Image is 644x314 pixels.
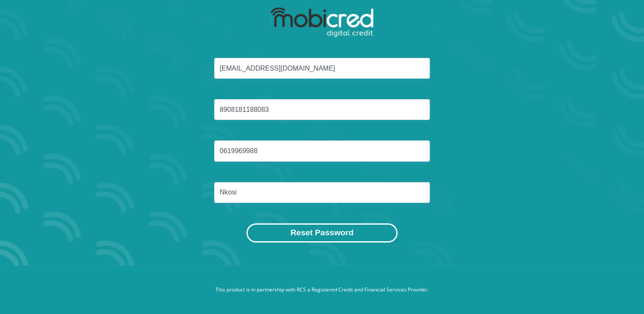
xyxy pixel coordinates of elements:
input: Cellphone Number [214,140,430,161]
input: Email [214,58,430,79]
input: Surname [214,182,430,203]
input: ID Number [214,99,430,120]
img: mobicred logo [271,8,373,37]
button: Reset Password [246,223,397,243]
p: This product is in partnership with RCS a Registered Credit and Financial Services Provider. [86,286,558,294]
